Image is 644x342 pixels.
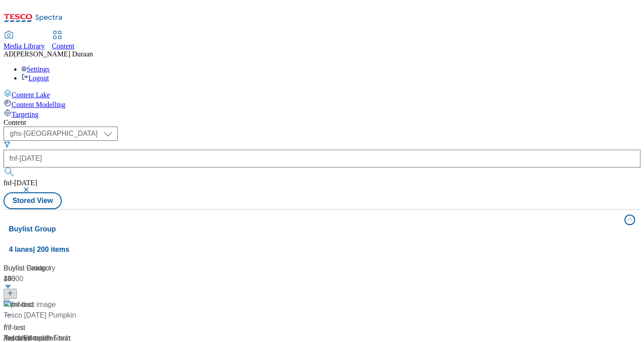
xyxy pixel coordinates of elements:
[4,322,25,333] div: fnf-test
[4,42,45,50] span: Media Library
[52,32,75,50] a: Content
[4,141,11,148] svg: Search Filters
[4,109,640,119] a: Targeting
[4,192,62,209] button: Stored View
[21,65,50,73] a: Settings
[45,334,71,342] span: / fnf-test
[4,89,640,99] a: Content Lake
[4,50,14,58] span: AD
[12,111,39,118] span: Targeting
[12,91,50,99] span: Content Lake
[12,101,65,108] span: Content Modelling
[4,119,640,127] div: Content
[4,334,21,342] span: / test1
[4,179,37,187] span: fnf-[DATE]
[4,99,640,109] a: Content Modelling
[21,334,44,342] span: / fnf-test
[4,32,45,50] a: Media Library
[52,42,75,50] span: Content
[9,224,619,235] h4: Buylist Group
[21,74,49,82] a: Logout
[14,50,93,58] span: [PERSON_NAME] Duraan
[4,210,640,259] button: Buylist Group4 lanes| 200 items
[4,274,115,284] div: 353
[4,150,640,167] input: Search
[9,246,69,253] span: 4 lanes | 200 items
[12,299,33,310] div: fnf-test
[4,263,115,274] div: Buylist Category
